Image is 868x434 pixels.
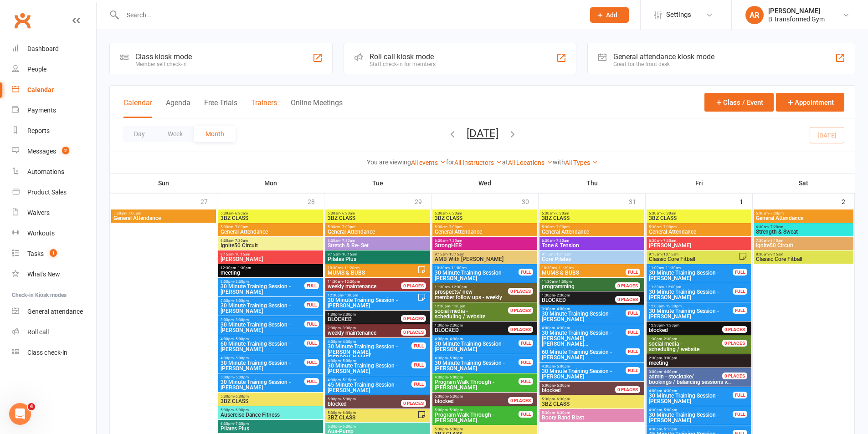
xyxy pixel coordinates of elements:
span: scheduling / website [434,308,519,319]
th: Sat [753,174,855,193]
span: [PERSON_NAME] [648,243,750,248]
span: - 2:30pm [341,312,356,317]
span: scheduling / website [648,341,733,352]
span: 12:30pm [434,304,519,308]
div: 0 PLACES [722,373,747,379]
span: 2:00pm [220,280,305,284]
span: 9:15am [541,252,642,256]
span: 3BZ CLASS [648,215,750,221]
div: Member self check-in [135,61,192,67]
span: 3:00pm [648,370,733,374]
span: General Attendance [113,215,214,221]
span: MUMS & BUBS [327,270,417,276]
div: 0 PLACES [401,329,426,336]
span: weekly maintenance [328,330,376,336]
span: - 7:00pm [340,225,355,229]
a: What's New [12,264,96,285]
button: Add [590,7,629,23]
div: 27 [200,194,217,209]
span: 9:15am [327,252,428,256]
span: 30 Minute Training Session - [PERSON_NAME] [220,360,305,371]
span: 5:30am [220,225,321,229]
div: FULL [519,269,533,276]
div: Waivers [27,209,50,216]
strong: at [502,158,508,166]
span: 5:30am [434,211,535,215]
button: Agenda [166,98,190,118]
span: - 7:00pm [233,225,248,229]
span: - 7:00pm [769,211,784,215]
span: - 10:15am [340,252,357,256]
span: - 5:00pm [448,375,463,379]
span: 8:30am [755,252,852,256]
span: - 12:30pm [343,280,360,284]
span: StrongHER [434,243,535,248]
span: 9:15am [220,252,321,256]
div: Great for the front desk [613,61,714,67]
span: 30 Minute Training Session - [PERSON_NAME], [PERSON_NAME]... [327,344,412,360]
a: Automations [12,162,96,182]
span: 4:00pm [541,326,626,330]
span: - 3:00pm [662,356,677,360]
span: 6:30am [755,225,852,229]
span: General Attendance [648,229,750,235]
span: - 4:30pm [555,326,570,330]
span: - 12:30pm [450,285,467,289]
span: 12:30pm [327,293,417,297]
span: 6:30am [220,239,321,243]
div: AR [745,6,764,24]
span: 60 Minute Training Session - [PERSON_NAME] [220,341,305,352]
span: - 5:00pm [234,337,249,341]
th: Fri [646,174,753,193]
span: - 5:00pm [448,356,463,360]
span: social media - [649,341,682,347]
a: Waivers [12,203,96,223]
span: 5:30am [541,225,642,229]
span: 2:30pm [220,299,305,303]
span: 12:30pm [220,266,321,270]
span: - 9:15am [769,252,783,256]
span: 10:30am [327,266,417,270]
div: Calendar [27,86,54,93]
div: FULL [626,367,640,374]
span: 5:30am [327,225,428,229]
span: 45 Minute Training Session - [PERSON_NAME] [327,382,412,393]
div: Roll call [27,328,49,336]
div: Tasks [27,250,44,257]
span: 5:30am [541,211,642,215]
span: 4:30pm [327,359,412,363]
a: All Instructors [454,159,502,166]
div: FULL [304,282,319,289]
div: FULL [304,359,319,366]
div: FULL [733,288,747,295]
span: meeting [220,270,321,276]
span: - 2:30pm [234,280,249,284]
button: Day [123,126,156,142]
div: FULL [411,381,426,388]
div: Roll call kiosk mode [370,52,436,61]
span: 30 Minute Training Session - [PERSON_NAME] [648,289,733,300]
div: 0 PLACES [722,340,747,347]
button: Trainers [251,98,277,118]
strong: You are viewing [367,158,411,166]
span: 10:30am [541,266,626,270]
div: FULL [626,348,640,355]
div: Payments [27,107,56,114]
span: 7:30am [755,239,852,243]
span: - 1:30pm [236,266,251,270]
span: - 1:00pm [343,293,358,297]
div: Automations [27,168,64,175]
span: 1:30pm [648,337,733,341]
div: Dashboard [27,45,59,52]
span: General Attendance [755,215,852,221]
span: - 11:30am [664,266,681,270]
span: 30 Minute Training Session - [PERSON_NAME] [220,322,305,333]
div: What's New [27,271,60,278]
span: - 4:00pm [662,370,677,374]
span: Stretch & Re- Set [327,243,428,248]
div: General attendance kiosk mode [613,52,714,61]
span: 5:30am [220,211,321,215]
a: Tasks 1 [12,244,96,264]
span: 30 Minute Training Session - [PERSON_NAME] [434,341,519,352]
span: weekly maintenance [328,283,376,290]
